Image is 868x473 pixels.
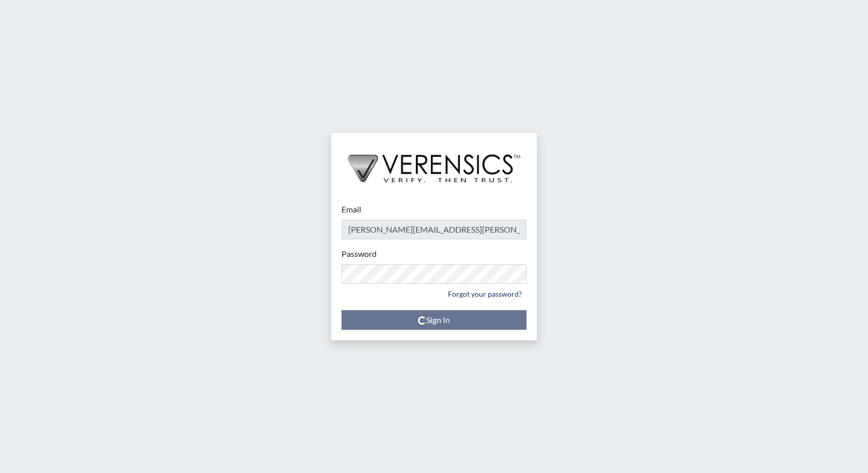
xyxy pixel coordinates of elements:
[342,248,377,260] label: Password
[342,203,361,216] label: Email
[342,310,526,330] button: Sign In
[331,133,537,193] img: logo-wide-black.2aad4157.png
[443,286,526,302] a: Forgot your password?
[342,220,526,239] input: Email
